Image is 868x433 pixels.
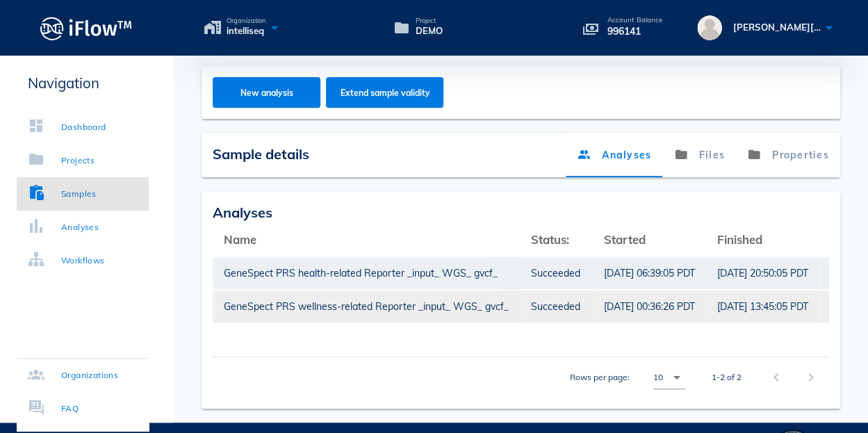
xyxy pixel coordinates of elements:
a: Succeeded [531,291,582,322]
button: Extend sample validity [326,77,443,108]
div: Analyses [213,202,829,223]
a: Analyses [566,133,662,177]
a: GeneSpect PRS health-related Reporter _input_ WGS_ gvcf_ [224,257,509,289]
a: [DATE] 20:50:05 PDT [717,257,808,289]
span: Project [416,17,443,24]
p: Navigation [17,72,149,94]
a: [DATE] 13:45:05 PDT [717,291,808,322]
span: Organization [227,17,266,24]
button: New analysis [213,77,320,108]
th: Started: Not sorted. Activate to sort ascending. [593,223,706,256]
span: Finished [717,232,762,247]
span: Sample details [213,145,309,163]
div: Analyses [61,220,99,234]
th: Finished: Not sorted. Activate to sort ascending. [706,223,819,256]
span: Started [604,232,646,247]
span: New analysis [226,88,306,98]
a: [DATE] 06:39:05 PDT [604,257,695,289]
i: arrow_drop_down [669,369,685,386]
div: 10 [653,371,663,384]
span: Name [224,232,256,247]
a: Properties [736,133,840,177]
span: DEMO [416,24,443,38]
div: Dashboard [61,120,106,134]
span: Extend sample validity [339,88,429,98]
th: Status:: Not sorted. Activate to sort ascending. [520,223,593,256]
img: avatar.16069ca8.svg [697,15,722,40]
div: Samples [61,187,97,201]
a: [DATE] 00:36:26 PDT [604,291,695,322]
th: Name: Not sorted. Activate to sort ascending. [213,223,520,256]
div: 10Rows per page: [653,366,685,389]
div: FAQ [61,402,79,416]
span: intelliseq [227,24,266,38]
div: Workflows [61,254,105,268]
p: 996141 [607,24,663,39]
span: Status: [531,232,569,247]
div: Projects [61,154,95,168]
a: GeneSpect PRS wellness-related Reporter _input_ WGS_ gvcf_ [224,291,509,322]
a: Succeeded [531,257,582,289]
a: Files [663,133,737,177]
div: 1-2 of 2 [712,371,742,384]
p: Account Balance [607,17,663,24]
div: Rows per page: [570,357,685,398]
div: Organizations [61,368,118,382]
